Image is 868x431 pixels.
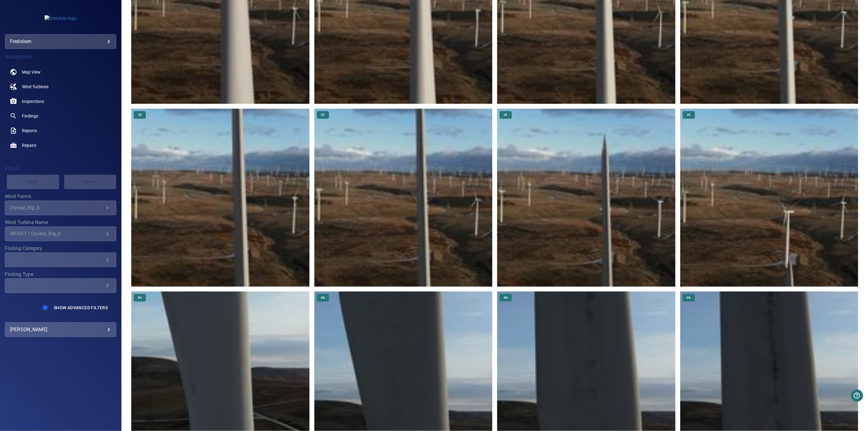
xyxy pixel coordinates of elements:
[5,54,116,60] h4: Navigation
[317,113,328,117] span: LE
[5,272,116,277] label: Finding Type
[5,123,116,138] a: reports noActive
[10,37,111,46] div: fredolsen
[5,109,116,123] a: findings noActive
[5,194,116,199] label: Wind Farms
[54,305,108,310] span: Show Advanced Filters
[5,252,116,267] div: Finding Category
[22,69,41,75] span: Map View
[5,220,116,225] label: Wind Turbine Name
[317,296,328,300] span: PS
[5,138,116,153] a: repairs noActive
[501,113,511,117] span: LE
[5,226,116,241] div: Wind Turbine Name
[22,98,44,104] span: Inspections
[5,165,116,172] h4: Filters
[683,113,694,117] span: LE
[10,231,104,237] div: WTG57 / Crystal_Rig_II
[22,113,38,119] span: Findings
[683,296,694,300] span: PS
[5,34,116,49] div: fredolsen
[134,296,145,300] span: PS
[50,303,111,313] button: Show Advanced Filters
[5,278,116,293] div: Finding Type
[135,113,145,117] span: LE
[5,246,116,251] label: Finding Category
[5,79,116,94] a: windturbines noActive
[5,201,116,215] div: Wind Farms
[22,84,49,90] span: Wind Turbines
[45,15,77,21] img: fredolsen-logo
[5,94,116,109] a: inspections noActive
[500,296,511,300] span: PS
[22,142,36,148] span: Repairs
[10,205,104,211] div: Crystal_Rig_II
[5,65,116,79] a: map noActive
[22,128,37,134] span: Reports
[10,325,111,335] div: [PERSON_NAME]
